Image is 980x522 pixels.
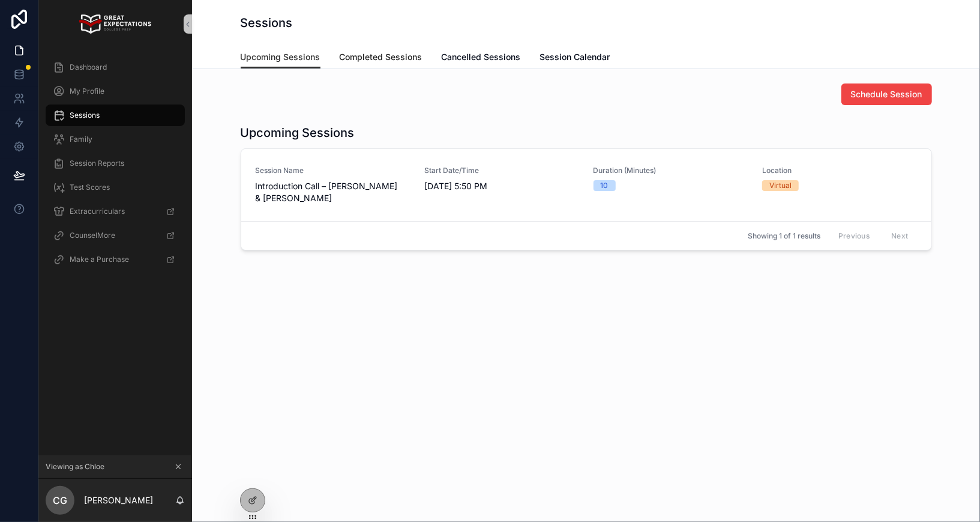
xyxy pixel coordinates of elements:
[46,201,185,222] a: Extracurriculars
[70,111,100,120] span: Sessions
[46,105,185,126] a: Sessions
[46,225,185,246] a: CounselMore
[70,159,124,168] span: Session Reports
[79,14,151,34] img: App logo
[70,183,110,192] span: Test Scores
[442,51,521,63] span: Cancelled Sessions
[424,180,579,192] span: [DATE] 5:50 PM
[594,166,748,175] span: Duration (Minutes)
[70,62,107,72] span: Dashboard
[340,46,422,70] a: Completed Sessions
[241,51,320,63] span: Upcoming Sessions
[70,135,92,144] span: Family
[540,46,610,70] a: Session Calendar
[53,493,67,508] span: CG
[442,46,521,70] a: Cancelled Sessions
[841,83,932,105] button: Schedule Session
[46,129,185,150] a: Family
[46,80,185,102] a: My Profile
[851,88,922,100] span: Schedule Session
[256,166,410,175] span: Session Name
[340,51,422,63] span: Completed Sessions
[769,180,792,191] div: Virtual
[84,494,153,506] p: [PERSON_NAME]
[70,231,115,240] span: CounselMore
[540,51,610,63] span: Session Calendar
[241,14,293,31] h1: Sessions
[46,177,185,198] a: Test Scores
[762,166,917,175] span: Location
[70,255,129,264] span: Make a Purchase
[46,462,104,472] span: Viewing as Chloe
[46,153,185,174] a: Session Reports
[241,124,355,141] h1: Upcoming Sessions
[70,207,125,216] span: Extracurriculars
[256,180,410,204] span: Introduction Call – [PERSON_NAME] & [PERSON_NAME]
[46,56,185,78] a: Dashboard
[748,231,820,241] span: Showing 1 of 1 results
[38,48,192,286] div: scrollable content
[601,180,609,191] div: 10
[46,249,185,270] a: Make a Purchase
[70,86,104,96] span: My Profile
[241,46,320,69] a: Upcoming Sessions
[424,166,579,175] span: Start Date/Time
